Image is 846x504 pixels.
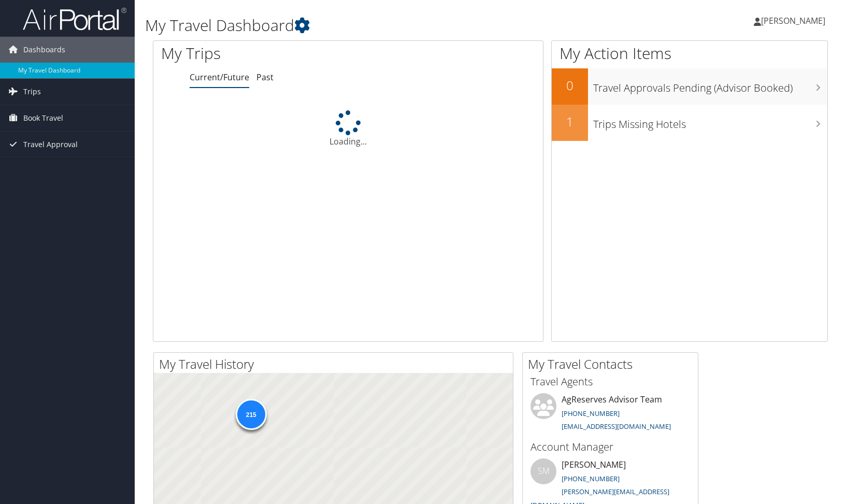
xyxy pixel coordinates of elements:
h2: 1 [552,113,588,131]
span: Trips [23,79,41,105]
a: [PHONE_NUMBER] [562,409,620,418]
a: [EMAIL_ADDRESS][DOMAIN_NAME] [562,422,671,431]
h2: My Travel Contacts [528,355,698,373]
span: [PERSON_NAME] [761,15,825,26]
a: [PHONE_NUMBER] [562,474,620,483]
h1: My Action Items [552,42,827,64]
h3: Account Manager [530,440,690,454]
div: Loading... [153,110,543,148]
div: 215 [235,399,266,430]
span: Dashboards [23,37,65,63]
a: Current/Future [190,71,249,83]
a: [PERSON_NAME] [754,5,836,36]
a: 1Trips Missing Hotels [552,105,827,141]
h2: 0 [552,77,588,94]
h1: My Travel Dashboard [145,15,606,36]
li: AgReserves Advisor Team [525,393,695,436]
a: 0Travel Approvals Pending (Advisor Booked) [552,68,827,105]
span: Book Travel [23,105,63,131]
h2: My Travel History [159,355,513,373]
img: airportal-logo.png [23,7,126,31]
h3: Travel Approvals Pending (Advisor Booked) [593,76,827,95]
h3: Trips Missing Hotels [593,112,827,132]
h3: Travel Agents [530,375,690,389]
div: SM [530,458,556,484]
a: Past [256,71,274,83]
h1: My Trips [161,42,373,64]
span: Travel Approval [23,132,78,157]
